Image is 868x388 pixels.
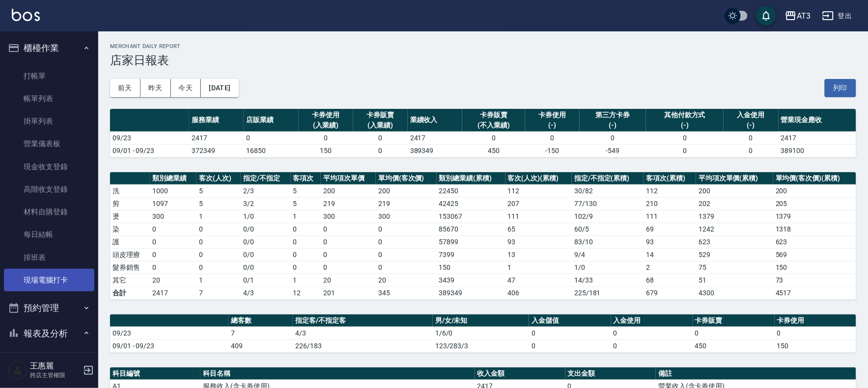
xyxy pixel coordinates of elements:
[646,144,724,157] td: 0
[293,339,433,352] td: 226/183
[321,286,376,299] td: 201
[408,131,462,144] td: 2417
[356,110,405,120] div: 卡券販賣
[529,339,611,352] td: 0
[437,286,505,299] td: 389349
[572,223,644,235] td: 60 / 5
[321,210,376,223] td: 300
[648,110,721,120] div: 其他付款方式
[291,210,321,223] td: 1
[818,7,856,25] button: 登出
[756,6,776,26] button: save
[693,327,774,339] td: 0
[644,286,696,299] td: 679
[376,248,437,261] td: 0
[4,87,94,110] a: 帳單列表
[291,184,321,197] td: 5
[150,223,196,235] td: 0
[572,286,644,299] td: 225/181
[299,131,353,144] td: 0
[110,43,856,50] h2: Merchant Daily Report
[582,110,644,120] div: 第三方卡券
[437,210,505,223] td: 153067
[291,223,321,235] td: 0
[353,144,408,157] td: 0
[241,210,291,223] td: 1 / 0
[525,144,580,157] td: -150
[4,201,94,223] a: 材料自購登錄
[505,210,572,223] td: 111
[196,248,241,261] td: 0
[505,172,572,185] th: 客次(人次)(累積)
[775,339,856,352] td: 150
[773,184,856,197] td: 200
[4,110,94,132] a: 掛單列表
[301,110,351,120] div: 卡券使用
[196,223,241,235] td: 0
[644,223,696,235] td: 69
[644,210,696,223] td: 111
[4,65,94,87] a: 打帳單
[110,210,150,223] td: 燙
[150,184,196,197] td: 1000
[773,274,856,286] td: 73
[462,131,525,144] td: 0
[321,274,376,286] td: 20
[228,339,293,352] td: 409
[462,144,525,157] td: 450
[525,131,580,144] td: 0
[110,184,150,197] td: 洗
[644,235,696,248] td: 93
[644,274,696,286] td: 68
[505,248,572,261] td: 13
[775,314,856,327] th: 卡券使用
[696,286,773,299] td: 4300
[4,178,94,201] a: 高階收支登錄
[110,53,856,67] h3: 店家日報表
[110,172,856,300] table: a dense table
[376,235,437,248] td: 0
[696,223,773,235] td: 1242
[4,155,94,178] a: 現金收支登錄
[376,210,437,223] td: 300
[572,248,644,261] td: 9 / 4
[293,327,433,339] td: 4/3
[437,223,505,235] td: 85670
[376,197,437,210] td: 219
[773,286,856,299] td: 4517
[110,197,150,210] td: 剪
[321,235,376,248] td: 0
[433,314,529,327] th: 男/女/未知
[321,223,376,235] td: 0
[644,184,696,197] td: 112
[656,367,856,380] th: 備註
[437,172,505,185] th: 類別總業績(累積)
[611,327,693,339] td: 0
[773,235,856,248] td: 623
[293,314,433,327] th: 指定客/不指定客
[353,131,408,144] td: 0
[408,109,462,132] th: 業績收入
[572,274,644,286] td: 14 / 33
[244,109,298,132] th: 店販業績
[773,248,856,261] td: 569
[299,144,353,157] td: 150
[150,248,196,261] td: 0
[291,261,321,274] td: 0
[528,120,577,130] div: (-)
[572,197,644,210] td: 77 / 130
[189,144,244,157] td: 372349
[505,197,572,210] td: 207
[611,314,693,327] th: 入金使用
[4,246,94,269] a: 排班表
[201,79,238,97] button: [DATE]
[241,274,291,286] td: 0 / 1
[696,197,773,210] td: 202
[244,131,298,144] td: 0
[196,172,241,185] th: 客次(人次)
[291,235,321,248] td: 0
[696,172,773,185] th: 平均項次單價(累積)
[775,327,856,339] td: 0
[4,35,94,61] button: 櫃檯作業
[189,131,244,144] td: 2417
